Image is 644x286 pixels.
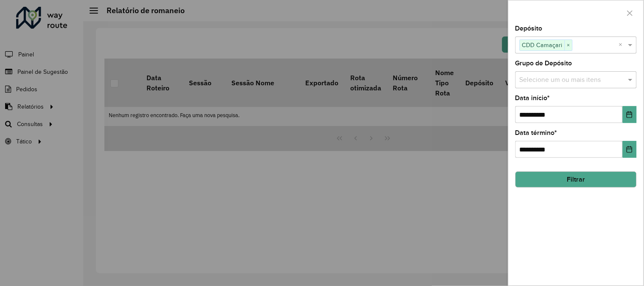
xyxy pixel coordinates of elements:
label: Data início [515,93,550,103]
span: × [565,40,572,50]
button: Choose Date [623,141,637,158]
span: Clear all [619,40,626,50]
label: Grupo de Depósito [515,58,572,68]
button: Filtrar [515,171,637,188]
label: Depósito [515,23,543,34]
label: Data término [515,128,557,138]
button: Choose Date [623,106,637,123]
span: CDD Camaçari [520,40,565,50]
